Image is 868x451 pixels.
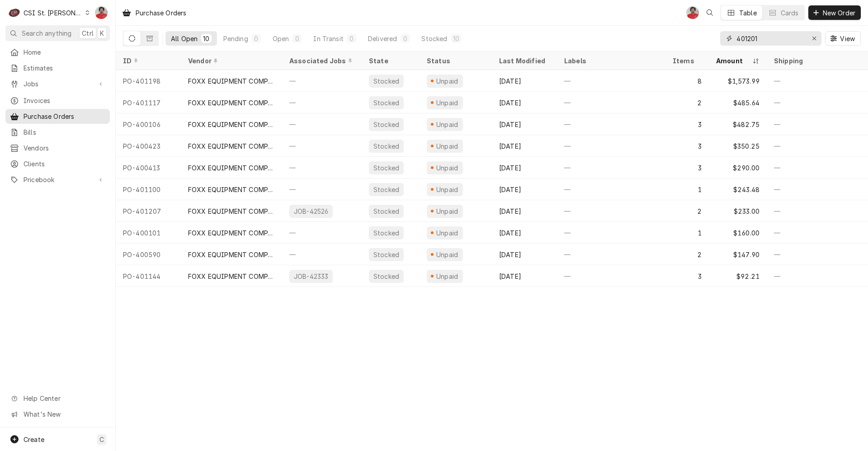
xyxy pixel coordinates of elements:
[373,76,400,86] div: Stocked
[99,435,104,444] span: C
[282,179,362,200] div: —
[435,185,459,194] div: Unpaid
[736,31,804,46] input: Keyword search
[5,45,110,60] a: Home
[665,135,709,157] div: 3
[453,34,459,43] div: 10
[188,250,275,259] div: FOXX EQUIPMENT COMPANY
[767,157,868,179] div: —
[492,135,557,157] div: [DATE]
[188,98,275,108] div: FOXX EQUIPMENT COMPANY
[709,222,767,244] div: $160.00
[171,34,198,43] div: All Open
[95,6,108,19] div: NF
[767,265,868,287] div: —
[709,157,767,179] div: $290.00
[709,179,767,200] div: $243.48
[716,56,750,66] div: Amount
[116,92,181,113] div: PO-401117
[373,98,400,108] div: Stocked
[5,109,110,124] a: Purchase Orders
[564,56,658,66] div: Labels
[435,98,459,108] div: Unpaid
[709,113,767,135] div: $482.75
[24,79,92,89] span: Jobs
[116,222,181,244] div: PO-400101
[808,5,861,20] button: New Order
[373,120,400,129] div: Stocked
[282,113,362,135] div: —
[557,222,665,244] div: —
[492,113,557,135] div: [DATE]
[188,272,275,281] div: FOXX EQUIPMENT COMPANY
[22,28,71,38] span: Search anything
[807,31,821,46] button: Erase input
[282,244,362,265] div: —
[116,179,181,200] div: PO-401100
[665,70,709,92] div: 8
[82,28,94,38] span: Ctrl
[24,8,82,18] div: CSI St. [PERSON_NAME]
[254,34,259,43] div: 0
[767,179,868,200] div: —
[5,61,110,75] a: Estimates
[24,127,105,137] span: Bills
[781,8,799,18] div: Cards
[665,222,709,244] div: 1
[24,63,105,73] span: Estimates
[293,207,329,216] div: JOB-42526
[373,207,400,216] div: Stocked
[95,6,108,19] div: Nicholas Faubert's Avatar
[116,200,181,222] div: PO-401207
[673,56,700,66] div: Items
[665,244,709,265] div: 2
[373,141,400,151] div: Stocked
[557,244,665,265] div: —
[557,157,665,179] div: —
[282,222,362,244] div: —
[435,207,459,216] div: Unpaid
[8,6,21,19] div: CSI St. Louis's Avatar
[665,265,709,287] div: 3
[24,47,105,57] span: Home
[703,5,717,20] button: Open search
[5,25,110,41] button: Search anythingCtrlK
[289,56,354,66] div: Associated Jobs
[767,92,868,113] div: —
[349,34,354,43] div: 0
[686,6,699,19] div: NF
[188,56,273,66] div: Vendor
[282,135,362,157] div: —
[313,34,344,43] div: In Transit
[5,172,110,187] a: Go to Pricebook
[557,135,665,157] div: —
[203,34,209,43] div: 10
[709,265,767,287] div: $92.21
[435,272,459,281] div: Unpaid
[24,143,105,153] span: Vendors
[24,175,92,184] span: Pricebook
[5,93,110,108] a: Invoices
[282,157,362,179] div: —
[767,222,868,244] div: —
[739,8,757,18] div: Table
[557,179,665,200] div: —
[435,141,459,151] div: Unpaid
[282,70,362,92] div: —
[100,28,104,38] span: K
[492,92,557,113] div: [DATE]
[369,56,412,66] div: State
[557,113,665,135] div: —
[435,228,459,238] div: Unpaid
[24,436,44,443] span: Create
[767,244,868,265] div: —
[435,250,459,259] div: Unpaid
[5,76,110,91] a: Go to Jobs
[116,135,181,157] div: PO-400423
[492,244,557,265] div: [DATE]
[373,228,400,238] div: Stocked
[499,56,548,66] div: Last Modified
[116,244,181,265] div: PO-400590
[5,125,110,140] a: Bills
[116,70,181,92] div: PO-401198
